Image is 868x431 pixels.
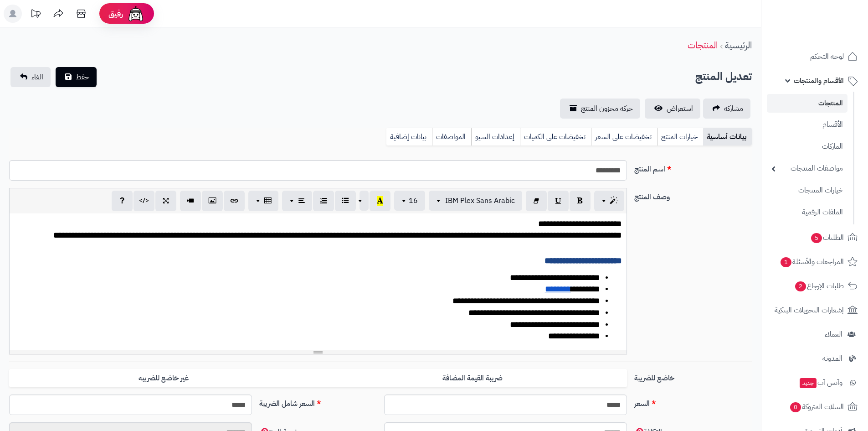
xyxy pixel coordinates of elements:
a: المنتجات [688,38,718,52]
a: الطلبات5 [767,227,863,249]
a: الماركات [767,137,847,156]
a: إشعارات التحويلات البنكية [767,299,863,321]
a: العملاء [767,323,863,345]
h2: تعديل المنتج [695,68,752,86]
label: وصف المنتج [631,188,755,203]
a: الغاء [10,67,51,87]
span: وآتس آب [799,376,842,389]
a: المدونة [767,348,863,369]
a: خيارات المنتجات [767,181,847,200]
span: IBM Plex Sans Arabic [445,195,515,206]
label: السعر شامل الضريبة [256,395,380,409]
label: اسم المنتج [631,160,755,175]
a: حركة مخزون المنتج [560,99,640,119]
span: الغاء [31,72,43,83]
label: ضريبة القيمة المضافة [318,369,627,388]
a: بيانات إضافية [386,128,432,146]
span: رفيق [108,8,123,19]
span: حفظ [76,72,89,83]
a: تخفيضات على السعر [591,128,657,146]
a: الملفات الرقمية [767,203,847,222]
span: العملاء [825,328,842,341]
a: وآتس آبجديد [767,372,863,394]
a: المواصفات [432,128,471,146]
a: الرئيسية [725,38,752,52]
span: السلات المتروكة [789,400,844,413]
span: طلبات الإرجاع [794,280,844,292]
span: الأقسام والمنتجات [794,74,844,87]
span: استعراض [667,103,693,114]
span: الطلبات [810,231,844,244]
span: المدونة [822,352,842,365]
span: المراجعات والأسئلة [780,255,844,268]
a: لوحة التحكم [767,46,863,68]
button: حفظ [56,67,97,87]
span: 16 [409,195,418,206]
a: مشاركه [703,99,750,119]
a: السلات المتروكة0 [767,396,863,418]
span: مشاركه [724,103,743,114]
a: مواصفات المنتجات [767,159,847,178]
a: إعدادات السيو [471,128,520,146]
button: 16 [394,191,425,211]
a: المنتجات [767,94,847,113]
span: 5 [811,233,822,243]
a: طلبات الإرجاع2 [767,275,863,297]
label: غير خاضع للضريبه [9,369,318,388]
a: المراجعات والأسئلة1 [767,251,863,273]
label: خاضع للضريبة [631,369,755,384]
img: ai-face.png [127,5,145,23]
span: إشعارات التحويلات البنكية [775,304,844,317]
span: حركة مخزون المنتج [581,103,633,114]
span: 1 [781,257,791,267]
span: 0 [790,402,801,412]
span: جديد [800,378,817,388]
button: IBM Plex Sans Arabic [429,191,522,211]
img: logo-2.png [806,25,859,44]
span: لوحة التحكم [810,50,844,63]
a: تخفيضات على الكميات [520,128,591,146]
a: خيارات المنتج [657,128,703,146]
a: استعراض [645,99,700,119]
a: الأقسام [767,115,847,135]
label: السعر [631,395,755,409]
a: تحديثات المنصة [24,5,47,25]
a: بيانات أساسية [703,128,752,146]
span: 2 [795,281,806,291]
